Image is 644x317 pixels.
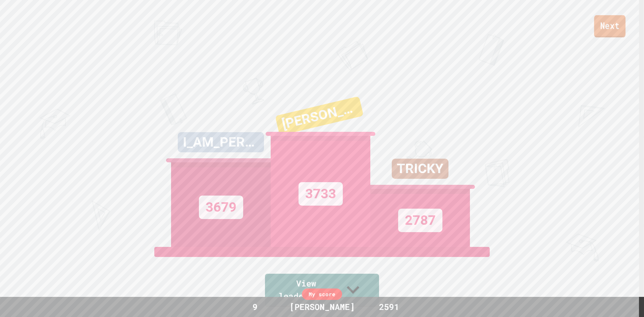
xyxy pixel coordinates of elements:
[398,209,442,232] div: 2787
[230,301,280,313] div: 9
[302,288,342,300] div: My score
[178,132,264,152] div: I_AM_PERSON
[199,196,243,219] div: 3679
[299,182,343,206] div: 3733
[364,301,414,313] div: 2591
[392,159,448,179] div: TRICKY
[275,96,364,136] div: [PERSON_NAME]
[265,274,379,307] a: View leaderboard
[283,301,362,313] div: [PERSON_NAME]
[594,15,625,37] a: Next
